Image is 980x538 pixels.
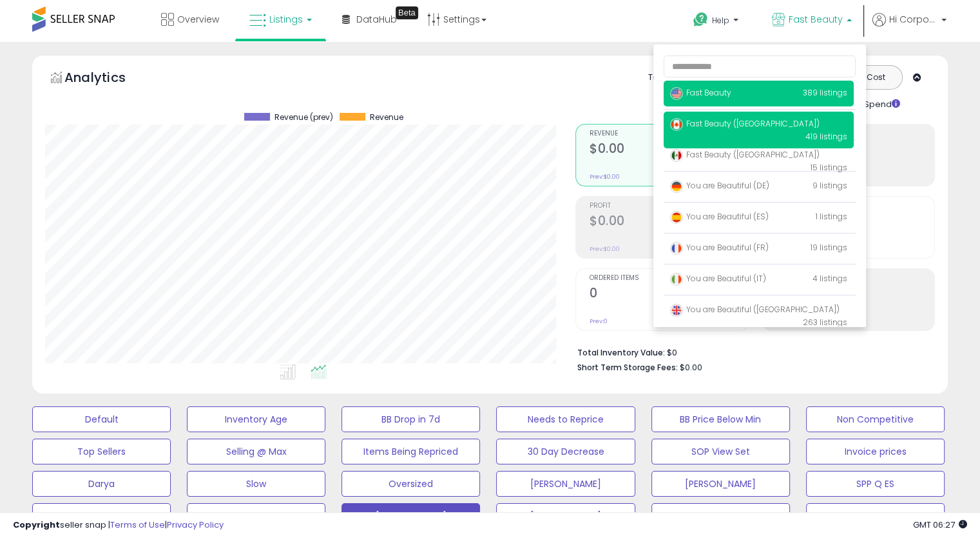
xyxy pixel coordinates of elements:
[32,503,171,529] button: Re-measure
[187,439,325,464] button: Selling @ Max
[32,439,171,464] button: Top Sellers
[812,180,847,191] span: 9 listings
[496,471,635,497] button: [PERSON_NAME]
[577,347,665,358] b: Total Inventory Value:
[651,406,790,432] button: BB Price Below Min
[816,211,847,222] span: 1 listings
[811,162,847,173] span: 15 listings
[590,317,608,325] small: Prev: 0
[670,149,683,162] img: mexico.png
[872,13,946,42] a: Hi Corporate
[177,13,219,26] span: Overview
[590,286,748,303] h2: 0
[590,141,748,159] h2: $0.00
[670,304,840,315] span: You are Beautiful ([GEOGRAPHIC_DATA])
[803,317,847,328] span: 263 listings
[590,130,748,137] span: Revenue
[670,304,683,317] img: uk.png
[670,180,769,191] span: You are Beautiful (DE)
[341,503,480,529] button: [PERSON_NAME]
[187,406,325,432] button: Inventory Age
[167,519,224,531] a: Privacy Policy
[670,149,820,160] span: Fast Beauty ([GEOGRAPHIC_DATA])
[577,344,925,359] li: $0
[680,361,702,374] span: $0.00
[496,503,635,529] button: [PERSON_NAME]
[806,471,945,497] button: SPP Q ES
[32,406,171,432] button: Default
[670,87,683,100] img: usa.png
[341,439,480,464] button: Items Being Repriced
[651,503,790,529] button: COGS report CAN
[670,118,820,129] span: Fast Beauty ([GEOGRAPHIC_DATA])
[803,87,847,98] span: 389 listings
[670,242,769,253] span: You are Beautiful (FR)
[789,13,843,26] span: Fast Beauty
[356,13,397,26] span: DataHub
[274,113,333,122] span: Revenue (prev)
[590,203,748,210] span: Profit
[889,13,937,26] span: Hi Corporate
[812,273,847,284] span: 4 listings
[806,503,945,529] button: COGS report US
[187,471,325,497] button: Slow
[496,439,635,464] button: 30 Day Decrease
[341,406,480,432] button: BB Drop in 7d
[590,173,620,181] small: Prev: $0.00
[811,242,847,253] span: 19 listings
[13,519,60,531] strong: Copyright
[590,245,620,253] small: Prev: $0.00
[187,503,325,529] button: Sofia
[805,131,847,142] span: 419 listings
[269,13,303,26] span: Listings
[496,406,635,432] button: Needs to Reprice
[683,2,751,42] a: Help
[110,519,165,531] a: Terms of Use
[670,273,766,284] span: You are Beautiful (IT)
[806,406,945,432] button: Non Competitive
[670,211,769,222] span: You are Beautiful (ES)
[712,15,729,26] span: Help
[670,242,683,255] img: france.png
[806,439,945,464] button: Invoice prices
[396,6,418,19] div: Tooltip anchor
[913,519,967,531] span: 2025-09-11 06:27 GMT
[670,87,731,98] span: Fast Beauty
[670,273,683,286] img: italy.png
[577,362,678,373] b: Short Term Storage Fees:
[651,439,790,464] button: SOP View Set
[32,471,171,497] button: Darya
[670,180,683,193] img: germany.png
[13,519,224,532] div: seller snap | |
[648,72,698,84] div: Totals For
[370,113,403,122] span: Revenue
[341,471,480,497] button: Oversized
[693,12,709,28] i: Get Help
[670,211,683,224] img: spain.png
[590,275,748,282] span: Ordered Items
[670,118,683,131] img: canada.png
[64,68,151,90] h5: Analytics
[651,471,790,497] button: [PERSON_NAME]
[590,214,748,231] h2: $0.00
